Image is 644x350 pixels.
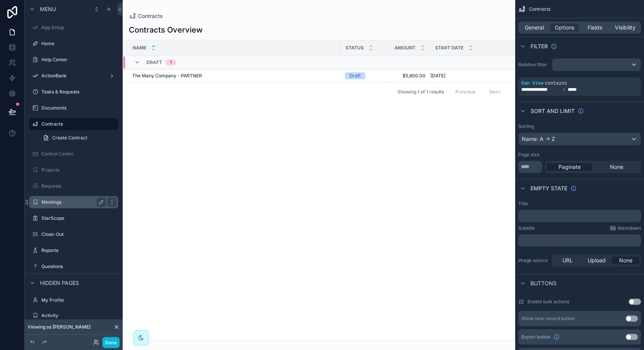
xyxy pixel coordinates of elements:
label: Reports [41,247,117,254]
span: Amount [394,45,416,51]
a: App Setup [29,21,118,34]
div: Name: A -> Z [519,133,641,145]
label: Title [518,201,528,207]
a: ActionBank [29,70,118,82]
span: Viewing as [PERSON_NAME] [28,324,90,330]
label: My Profile [41,297,117,303]
span: General [525,24,544,31]
button: Done [102,337,120,348]
span: Empty state [531,185,567,192]
span: Create Contract [52,135,87,141]
div: scrollable content [518,210,641,222]
a: Questions [29,260,118,273]
a: Home [29,38,118,50]
span: Hidden pages [40,279,79,287]
label: Page size [518,152,539,158]
a: Requests [29,180,118,192]
div: 1 [170,59,172,65]
label: Questions [41,263,117,270]
span: Filter [531,43,548,50]
span: Export button [521,334,550,340]
span: Visibility [615,24,636,31]
label: Help Center [41,57,117,63]
label: Control Center [41,151,117,157]
label: Close-Out [41,231,117,237]
a: Projects [29,164,118,176]
label: Projects [41,167,117,173]
span: None [619,257,632,264]
a: Contracts [29,118,118,130]
a: Help Center [29,54,118,66]
span: Menu [40,5,56,13]
div: Show new record button [521,316,575,322]
span: Fields [588,24,602,31]
span: Start Date [435,45,463,51]
label: Enable bulk actions [527,299,569,305]
label: Subtitle [518,225,535,231]
span: Showing 1 of 1 results [398,89,444,95]
a: Control Center [29,148,118,160]
span: Name [133,45,146,51]
a: Close-Out [29,228,118,240]
span: Options [555,24,574,31]
label: Relative filter [518,62,549,68]
span: None [610,163,623,171]
label: Activity [41,312,117,319]
a: Markdown [610,225,641,231]
span: Markdown [618,225,641,231]
span: contains [545,81,567,86]
span: Contracts [529,6,550,12]
div: scrollable content [518,234,641,247]
label: Sorting [518,123,534,129]
a: Tasks & Requests [29,86,118,98]
label: Tasks & Requests [41,89,117,95]
label: Home [41,41,117,47]
a: Meetings [29,196,118,208]
a: Reports [29,244,118,257]
label: App Setup [41,25,117,31]
label: StarScope [41,215,117,221]
span: Paginate [559,163,581,171]
label: Documents [41,105,117,111]
span: Can View [521,81,544,86]
label: Image source [518,257,549,263]
a: Activity [29,309,118,322]
span: Draft [146,59,162,65]
button: Name: A -> Z [518,132,641,146]
label: Requests [41,183,117,189]
span: Sort And Limit [531,107,575,115]
span: Status [345,45,364,51]
span: URL [562,257,573,264]
a: StarScope [29,212,118,224]
span: Buttons [531,280,557,287]
label: ActionBank [41,73,106,79]
label: Meetings [41,199,103,205]
a: Create Contract [38,132,118,144]
label: Contracts [41,121,113,127]
span: Upload [588,257,606,264]
a: My Profile [29,294,118,306]
a: Documents [29,102,118,114]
